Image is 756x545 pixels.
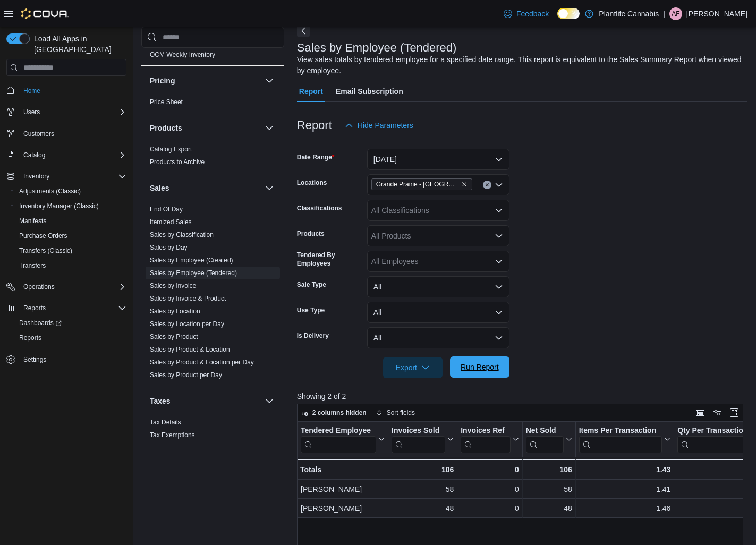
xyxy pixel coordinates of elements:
span: Sales by Product & Location [150,345,230,354]
div: Items Per Transaction [579,426,662,453]
span: Inventory [19,170,126,183]
label: Sale Type [297,280,326,289]
button: Adjustments (Classic) [11,184,131,199]
span: Email Subscription [336,81,403,102]
button: All [367,276,509,297]
div: Products [141,143,284,173]
button: Items Per Transaction [579,426,670,453]
a: Transfers (Classic) [15,244,77,257]
a: Sales by Employee (Tendered) [150,269,237,277]
div: Invoices Sold [392,426,445,436]
div: 0 [461,483,519,496]
a: Transfers [15,259,50,272]
a: Sales by Product & Location [150,346,230,353]
span: Catalog Export [150,145,192,154]
span: Dashboards [15,317,126,329]
button: Operations [19,280,59,293]
div: Sales [141,203,284,386]
button: Next [297,24,310,37]
span: Itemized Sales [150,218,192,226]
span: Purchase Orders [15,229,126,242]
span: Manifests [15,215,126,227]
span: Products to Archive [150,158,205,166]
a: Sales by Product per Day [150,371,222,379]
button: Products [150,123,261,133]
span: Settings [23,355,46,364]
button: Keyboard shortcuts [694,406,707,419]
span: Adjustments (Classic) [19,187,81,195]
p: Showing 2 of 2 [297,391,747,402]
span: Reports [23,304,46,312]
span: Manifests [19,217,46,225]
a: Products to Archive [150,158,205,166]
a: Dashboards [15,317,66,329]
button: Transfers (Classic) [11,243,131,258]
span: Hide Parameters [358,120,413,131]
div: Tendered Employee [301,426,376,436]
a: Inventory Manager (Classic) [15,200,103,212]
span: Adjustments (Classic) [15,185,126,198]
a: Manifests [15,215,50,227]
p: [PERSON_NAME] [686,7,747,20]
a: Customers [19,127,58,140]
a: Adjustments (Classic) [15,185,85,198]
input: Dark Mode [557,8,580,19]
span: Load All Apps in [GEOGRAPHIC_DATA] [30,33,126,55]
h3: Report [297,119,332,132]
button: Hide Parameters [341,115,418,136]
div: [PERSON_NAME] [301,483,385,496]
a: Purchase Orders [15,229,72,242]
button: Transfers [11,258,131,273]
button: Catalog [19,149,49,161]
a: Home [19,84,45,97]
h3: Sales [150,183,169,193]
label: Classifications [297,204,342,212]
span: Sales by Product [150,333,198,341]
span: Sort fields [387,408,415,417]
div: Alyson Flowers [669,7,682,20]
div: 0 [461,502,519,515]
a: Price Sheet [150,98,183,106]
div: Tendered Employee [301,426,376,453]
div: Taxes [141,416,284,446]
label: Is Delivery [297,331,329,340]
a: Sales by Product [150,333,198,340]
span: Reports [19,334,41,342]
button: Inventory [2,169,131,184]
div: Qty Per Transaction [677,426,753,453]
button: Inventory [19,170,54,183]
button: Settings [2,352,131,367]
a: Tax Details [150,419,181,426]
div: 0 [461,463,519,476]
span: Transfers (Classic) [15,244,126,257]
span: Sales by Day [150,243,188,252]
button: All [367,327,509,348]
button: Home [2,82,131,98]
div: Net Sold [525,426,563,436]
span: AF [672,7,679,20]
span: Users [19,106,126,118]
a: Sales by Classification [150,231,214,239]
span: Export [389,357,436,378]
div: 58 [526,483,572,496]
button: Sales [150,183,261,193]
div: [PERSON_NAME] [301,502,385,515]
a: Sales by Invoice & Product [150,295,226,302]
span: Tax Details [150,418,181,427]
span: Sales by Product & Location per Day [150,358,254,367]
button: Clear input [483,181,491,189]
label: Locations [297,178,327,187]
span: Price Sheet [150,98,183,106]
button: Remove Grande Prairie - Cobblestone from selection in this group [461,181,468,188]
span: Operations [23,283,55,291]
a: Sales by Location [150,308,200,315]
div: Invoices Ref [461,426,510,436]
span: Sales by Location per Day [150,320,224,328]
h3: Sales by Employee (Tendered) [297,41,457,54]
a: OCM Weekly Inventory [150,51,215,58]
button: Reports [11,330,131,345]
div: View sales totals by tendered employee for a specified date range. This report is equivalent to t... [297,54,742,76]
a: Feedback [499,3,553,24]
label: Products [297,229,325,238]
